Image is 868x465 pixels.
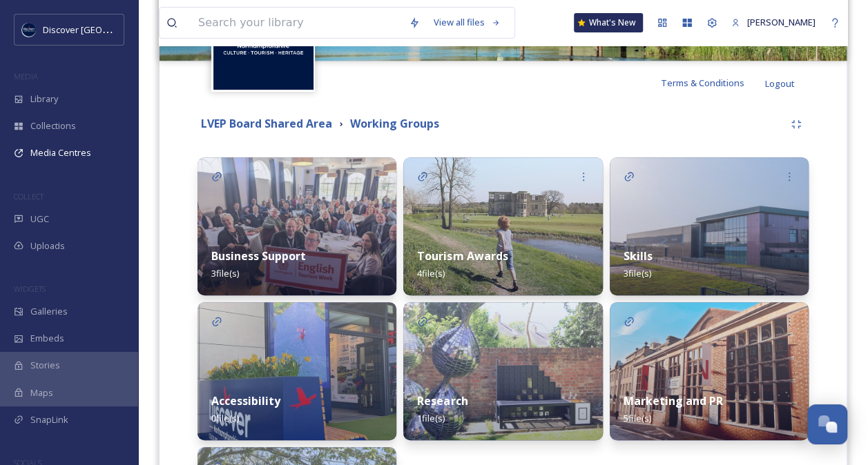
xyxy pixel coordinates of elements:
[427,9,508,36] a: View all files
[610,157,809,295] img: dfde90a7-404b-45e6-9575-8ff9313f1f1e.jpg
[765,77,795,90] span: Logout
[724,9,822,36] a: [PERSON_NAME]
[211,248,306,264] strong: Business Support
[30,92,58,106] span: Library
[30,119,76,132] span: Collections
[191,8,402,38] input: Search your library
[807,404,847,444] button: Open Chat
[403,157,602,295] img: 0c84a837-7e82-45db-8c4d-a7cc46ec2f26.jpg
[211,267,239,279] span: 3 file(s)
[30,359,60,372] span: Stories
[403,302,602,440] img: 90641690-aca4-43a0-933d-c67e68adbf8c.jpg
[417,248,508,264] strong: Tourism Awards
[197,157,396,295] img: 1e2dbd8a-cd09-4f77-a8f9-3a9a93719042.jpg
[350,116,439,131] strong: Working Groups
[417,393,467,408] strong: Research
[30,413,68,426] span: SnapLink
[624,412,651,424] span: 5 file(s)
[30,332,64,345] span: Embeds
[30,212,49,226] span: UGC
[747,16,816,28] span: [PERSON_NAME]
[624,248,653,264] strong: Skills
[211,393,280,408] strong: Accessibility
[30,146,91,159] span: Media Centres
[661,77,744,89] span: Terms & Conditions
[30,305,68,318] span: Galleries
[30,239,65,253] span: Uploads
[30,386,53,399] span: Maps
[14,71,38,81] span: MEDIA
[14,191,44,201] span: COLLECT
[417,412,445,424] span: 1 file(s)
[22,23,36,37] img: Untitled%20design%20%282%29.png
[211,412,239,424] span: 0 file(s)
[661,75,765,91] a: Terms & Conditions
[417,267,445,279] span: 4 file(s)
[574,13,643,32] a: What's New
[43,23,168,36] span: Discover [GEOGRAPHIC_DATA]
[201,116,332,131] strong: LVEP Board Shared Area
[197,302,396,440] img: 99416d89-c4b5-4178-9d70-76aeacb62484.jpg
[624,267,651,279] span: 3 file(s)
[624,393,723,408] strong: Marketing and PR
[610,302,809,440] img: d0b0ae60-025d-492c-aa3f-eb11bea9cc91.jpg
[14,284,46,294] span: WIDGETS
